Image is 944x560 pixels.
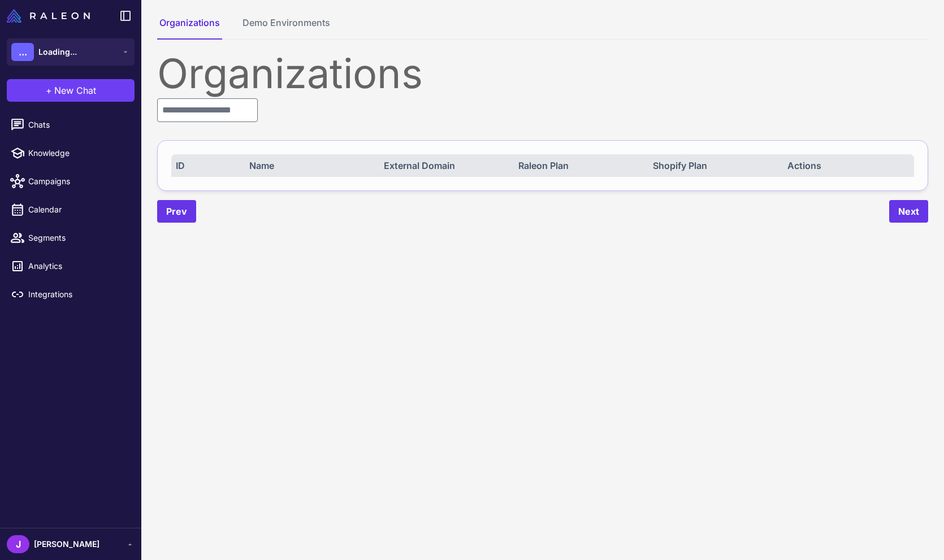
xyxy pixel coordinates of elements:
span: New Chat [54,84,96,97]
span: Integrations [28,288,128,301]
button: Next [889,200,928,223]
div: ID [176,159,237,172]
div: Raleon Plan [518,159,640,172]
span: Loading... [38,46,77,58]
span: Knowledge [28,147,128,159]
span: + [46,84,52,97]
span: Segments [28,232,128,244]
a: Integrations [5,283,137,306]
button: Prev [157,200,196,223]
span: Calendar [28,203,128,216]
a: Analytics [5,254,137,278]
img: Raleon Logo [7,9,90,23]
span: Chats [28,119,128,131]
a: Segments [5,226,137,250]
div: External Domain [384,159,506,172]
div: Shopify Plan [653,159,775,172]
span: Campaigns [28,175,128,188]
div: J [7,535,29,553]
a: Campaigns [5,170,137,193]
span: [PERSON_NAME] [34,538,99,550]
div: Actions [787,159,910,172]
button: +New Chat [7,79,135,102]
button: Demo Environments [240,16,332,40]
a: Chats [5,113,137,137]
button: ...Loading... [7,38,135,66]
div: ... [11,43,34,61]
a: Knowledge [5,141,137,165]
div: Organizations [157,53,928,94]
span: Analytics [28,260,128,272]
div: Name [249,159,371,172]
button: Organizations [157,16,222,40]
a: Calendar [5,198,137,222]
